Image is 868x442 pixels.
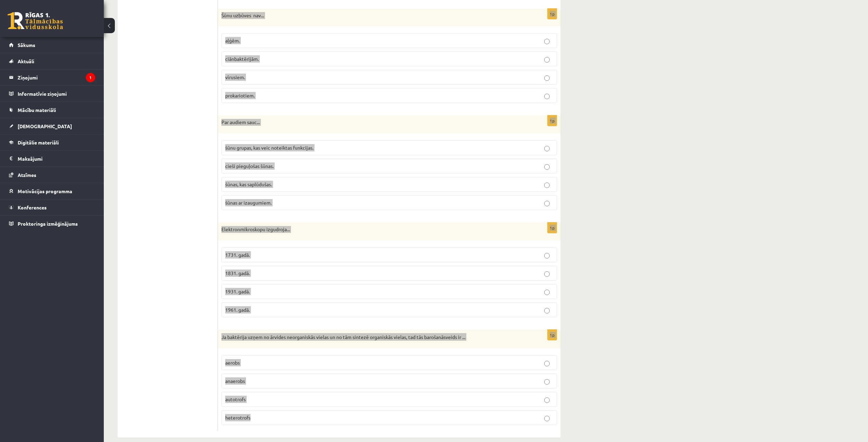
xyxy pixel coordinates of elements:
[86,73,95,82] i: 1
[544,57,550,63] input: ciānbaktērijām.
[225,181,272,187] span: šūnas, kas saplūdušas.
[547,222,557,233] p: 1p
[544,379,550,385] input: anaerobs
[225,288,250,294] span: 1931. gadā.
[547,8,557,19] p: 1p
[225,378,245,384] span: anaerobs
[544,308,550,313] input: 1961. gadā.
[544,164,550,170] input: cieši pieguļošas šūnas.
[18,139,59,145] span: Digitālie materiāli
[547,115,557,126] p: 1p
[225,92,255,98] span: prokariotiem.
[18,86,95,102] legend: Informatīvie ziņojumi
[18,123,72,129] span: [DEMOGRAPHIC_DATA]
[8,12,63,29] a: Rīgas 1. Tālmācības vidusskola
[544,94,550,99] input: prokariotiem.
[18,69,95,85] legend: Ziņojumi
[9,69,95,85] a: Ziņojumi1
[547,329,557,340] p: 1p
[18,58,34,64] span: Aktuāli
[9,216,95,232] a: Proktoringa izmēģinājums
[9,37,95,53] a: Sākums
[18,107,56,113] span: Mācību materiāli
[18,42,35,48] span: Sākums
[544,290,550,295] input: 1931. gadā.
[225,359,240,366] span: aerobs
[18,151,95,167] legend: Maksājumi
[9,183,95,199] a: Motivācijas programma
[225,307,250,313] span: 1961. gadā.
[9,134,95,150] a: Digitālie materiāli
[544,75,550,81] input: vīrusiem.
[9,118,95,134] a: [DEMOGRAPHIC_DATA]
[9,151,95,167] a: Maksājumi
[221,226,522,233] p: Elektronmikroskopu izgudroja...
[221,12,522,19] p: Šūnu uzbūves nav...
[446,334,465,340] span: veids ir ...
[225,56,259,62] span: ciānbaktērijām.
[544,253,550,258] input: 1731. gadā.
[225,199,272,206] span: šūnas ar izaugumiem.
[9,167,95,183] a: Atzīmes
[9,102,95,118] a: Mācību materiāli
[225,414,250,421] span: heterotrofs
[225,163,274,169] span: cieši pieguļošas šūnas.
[221,333,522,341] p: Ja baktērija uzņem no ārvides neorganiskās vielas un no tām sintezē organiskās vielas, tad tās ba...
[544,182,550,188] input: šūnas, kas saplūdušas.
[225,252,250,258] span: 1731. gadā.
[544,361,550,366] input: aerobs
[225,144,313,151] span: šūnu grupas, kas veic noteiktas funkcijas.
[18,188,72,194] span: Motivācijas programma
[225,74,245,80] span: vīrusiem.
[9,199,95,215] a: Konferences
[544,39,550,44] input: aļģēm.
[18,172,36,178] span: Atzīmes
[18,204,47,210] span: Konferences
[544,416,550,421] input: heterotrofs
[9,86,95,102] a: Informatīvie ziņojumi
[544,271,550,277] input: 1831. gadā.
[544,397,550,403] input: autotrofs
[544,201,550,206] input: šūnas ar izaugumiem.
[9,53,95,69] a: Aktuāli
[221,119,522,126] p: Par audiem sauc...
[225,396,246,402] span: autotrofs
[18,220,78,227] span: Proktoringa izmēģinājums
[225,37,240,44] span: aļģēm.
[225,270,250,276] span: 1831. gadā.
[544,146,550,151] input: šūnu grupas, kas veic noteiktas funkcijas.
